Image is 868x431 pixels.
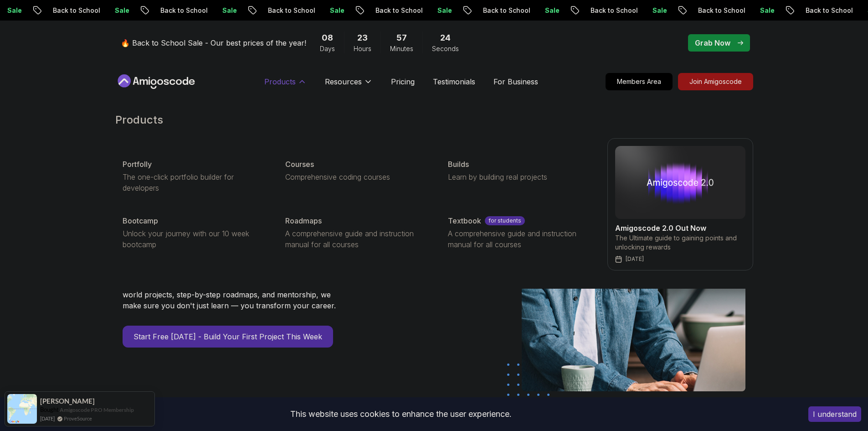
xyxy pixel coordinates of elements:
[40,397,95,405] span: [PERSON_NAME]
[615,223,745,234] h2: Amigoscode 2.0 Out Now
[367,6,429,15] p: Back to School
[475,6,537,15] p: Back to School
[325,76,373,94] button: Resources
[493,76,538,87] a: For Business
[285,171,426,182] p: Comprehensive coding courses
[285,215,322,226] p: Roadmaps
[115,151,271,201] a: PortfollyThe one-click portfolio builder for developers
[322,6,351,15] p: Sale
[121,37,306,48] p: 🔥 Back to School Sale - Our best prices of the year!
[354,44,371,53] span: Hours
[606,73,673,90] a: Members Area
[440,31,451,44] span: 24 Seconds
[115,208,271,257] a: BootcampUnlock your journey with our 10 week bootcamp
[582,6,644,15] p: Back to School
[391,76,415,87] a: Pricing
[40,406,59,413] span: Bought
[7,404,795,424] div: This website uses cookies to enhance the user experience.
[441,208,596,257] a: Textbookfor studentsA comprehensive guide and instruction manual for all courses
[752,6,781,15] p: Sale
[60,406,134,413] a: Amigoscode PRO Membership
[123,171,263,193] p: The one-click portfolio builder for developers
[429,6,458,15] p: Sale
[808,406,861,422] button: Accept cookies
[448,171,589,182] p: Learn by building real projects
[115,113,753,127] h2: Products
[214,6,243,15] p: Sale
[285,228,426,250] p: A comprehensive guide and instruction manual for all courses
[40,415,55,422] span: [DATE]
[390,44,413,53] span: Minutes
[448,159,469,170] p: Builds
[678,73,753,90] p: Join Amigoscode
[7,394,37,424] img: provesource social proof notification image
[433,76,475,87] a: Testimonials
[448,215,481,226] p: Textbook
[537,6,566,15] p: Sale
[285,159,314,170] p: Courses
[264,76,307,94] button: Products
[678,73,753,90] a: Join Amigoscode
[607,138,753,270] a: amigoscode 2.0Amigoscode 2.0 Out NowThe Ultimate guide to gaining points and unlocking rewards[DATE]
[123,159,152,170] p: Portfolly
[278,151,433,190] a: CoursesComprehensive coding courses
[432,44,459,53] span: Seconds
[441,151,596,190] a: BuildsLearn by building real projects
[448,228,589,250] p: A comprehensive guide and instruction manual for all courses
[396,31,407,44] span: 57 Minutes
[45,6,107,15] p: Back to School
[357,31,368,44] span: 23 Hours
[325,76,362,87] p: Resources
[690,6,752,15] p: Back to School
[107,6,136,15] p: Sale
[123,215,158,226] p: Bootcamp
[152,6,214,15] p: Back to School
[123,326,333,348] a: Start Free [DATE] - Build Your First Project This Week
[322,31,333,44] span: 8 Days
[615,146,745,219] img: amigoscode 2.0
[278,208,433,257] a: RoadmapsA comprehensive guide and instruction manual for all courses
[626,255,644,263] p: [DATE]
[797,6,859,15] p: Back to School
[485,216,525,225] p: for students
[123,267,341,311] p: Amigoscode has helped thousands of developers land roles at Amazon, Starling Bank, Mercado Livre,...
[695,37,730,48] p: Grab Now
[64,415,92,422] a: ProveSource
[644,6,673,15] p: Sale
[123,228,263,250] p: Unlock your journey with our 10 week bootcamp
[606,73,672,90] p: Members Area
[320,44,335,53] span: Days
[615,234,745,252] p: The Ultimate guide to gaining points and unlocking rewards
[264,76,296,87] p: Products
[260,6,322,15] p: Back to School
